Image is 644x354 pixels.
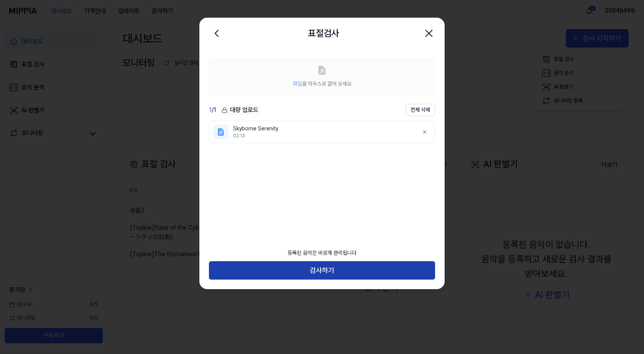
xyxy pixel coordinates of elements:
[293,81,352,87] span: 을 마우스로 끌어 오세요
[219,105,261,116] button: 대량 업로드
[308,26,339,41] h2: 표절검사
[233,133,412,139] div: 02:13
[209,105,216,115] div: / 1
[233,125,412,133] div: Skyborne Serenity
[209,106,212,114] span: 1
[209,261,435,280] button: 검사하기
[293,81,302,87] span: 파일
[219,105,261,115] div: 대량 업로드
[406,104,435,116] button: 전체 삭제
[283,245,361,262] div: 등록된 음악은 비공개 관리됩니다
